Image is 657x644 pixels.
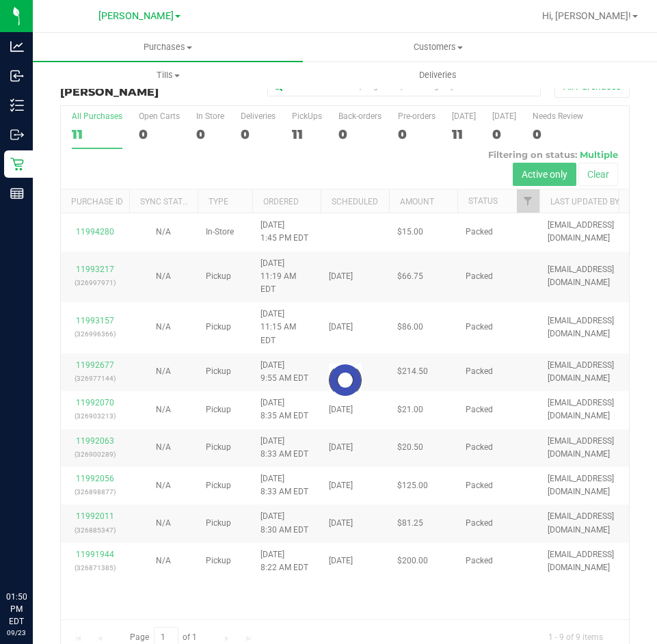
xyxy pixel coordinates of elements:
inline-svg: Inventory [10,98,24,112]
span: Purchases [33,41,303,53]
inline-svg: Inbound [10,69,24,83]
a: Deliveries [303,61,573,90]
a: Purchases [33,33,303,62]
span: [PERSON_NAME] [98,10,174,22]
span: Customers [304,41,572,53]
p: 09/23 [6,628,27,638]
iframe: Resource center [14,535,55,576]
inline-svg: Outbound [10,128,24,142]
p: 01:50 PM EDT [6,591,27,628]
inline-svg: Analytics [10,40,24,53]
span: Tills [33,69,302,81]
inline-svg: Retail [10,157,24,171]
h3: Purchase Summary: [60,74,250,98]
span: Deliveries [401,69,475,81]
a: Tills [33,61,303,90]
span: [PERSON_NAME] [60,85,159,98]
span: Hi, [PERSON_NAME]! [542,10,631,21]
inline-svg: Reports [10,187,24,200]
a: Customers [303,33,573,62]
